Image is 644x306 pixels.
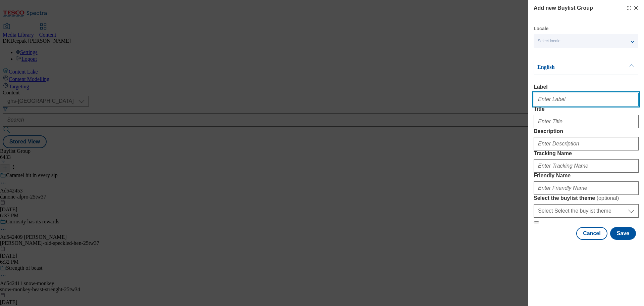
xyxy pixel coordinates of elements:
input: Enter Label [534,93,639,106]
label: Description [534,128,639,134]
label: Title [534,106,639,112]
label: Locale [534,27,548,31]
input: Enter Friendly Name [534,181,639,195]
div: Modal [534,4,639,240]
span: Select locale [538,39,560,44]
input: Enter Title [534,115,639,128]
label: Tracking Name [534,150,639,157]
button: Select locale [534,34,638,48]
button: Save [610,227,636,240]
h4: Add new Buylist Group [534,4,593,12]
label: Label [534,84,639,90]
input: Enter Description [534,137,639,150]
span: ( optional ) [597,195,619,201]
label: Friendly Name [534,173,639,179]
p: English [537,64,608,71]
label: Select the buylist theme [534,195,639,202]
input: Enter Tracking Name [534,159,639,173]
button: Cancel [576,227,607,240]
